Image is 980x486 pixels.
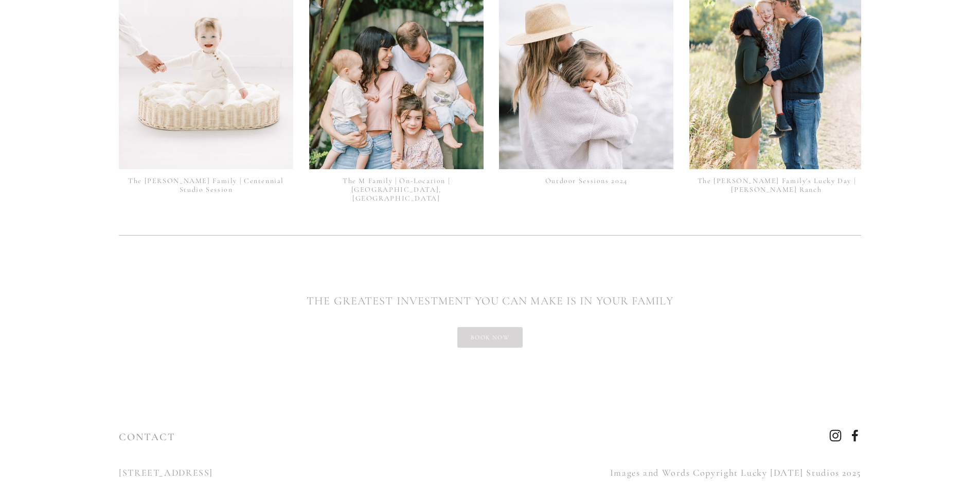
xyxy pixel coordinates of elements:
a: Instagram [829,429,842,442]
a: CONTACT [119,431,175,443]
p: [STREET_ADDRESS] [119,464,481,481]
a: book now [457,327,523,348]
a: The [PERSON_NAME] Family | Centennial Studio Session [128,176,284,194]
h2: THE GREATEST INVESTMENT YOU CAN MAKE IS IN YOUR FAMILY [119,293,861,310]
a: The [PERSON_NAME] Family's Lucky Day | [PERSON_NAME] Ranch [698,176,856,194]
a: Outdoor Sessions 2024 [545,176,628,185]
p: Images and Words Copyright Lucky [DATE] Studios 2025 [499,464,861,481]
a: Facebook [849,429,861,442]
a: The M Family | On-Location | [GEOGRAPHIC_DATA], [GEOGRAPHIC_DATA] [343,176,450,203]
